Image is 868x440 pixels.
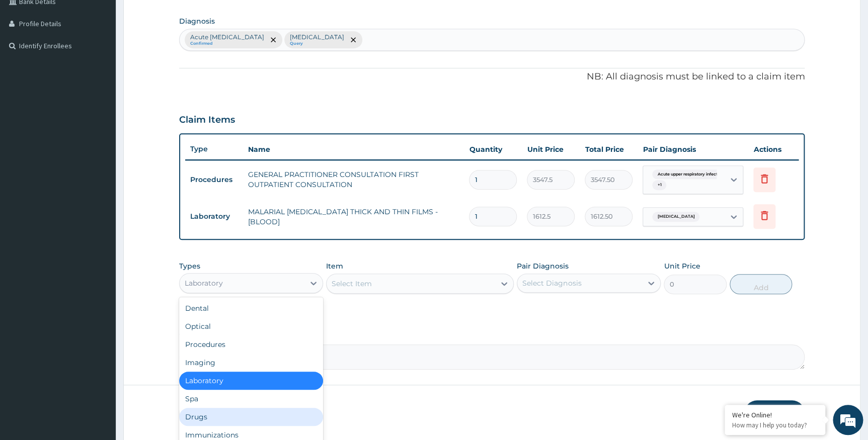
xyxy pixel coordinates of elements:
span: [MEDICAL_DATA] [652,212,699,222]
label: Diagnosis [179,16,215,26]
td: GENERAL PRACTITIONER CONSULTATION FIRST OUTPATIENT CONSULTATION [243,164,464,195]
div: Procedures [179,335,323,354]
textarea: Type your message and hit 'Enter' [5,275,192,310]
td: Procedures [185,170,243,189]
td: MALARIAL [MEDICAL_DATA] THICK AND THIN FILMS - [BLOOD] [243,202,464,232]
th: Pair Diagnosis [638,139,748,159]
span: Acute upper respiratory infect... [652,169,725,180]
p: How may I help you today? [732,421,818,429]
div: Select Item [332,279,372,289]
span: remove selection option [269,35,278,44]
p: Acute [MEDICAL_DATA] [190,33,264,41]
label: Comment [179,330,805,339]
span: + 1 [652,180,666,190]
td: Laboratory [185,207,243,226]
div: Optical [179,317,323,335]
div: Dental [179,299,323,317]
small: Query [290,41,344,46]
label: Unit Price [664,261,700,271]
h3: Claim Items [179,115,235,126]
p: [MEDICAL_DATA] [290,33,344,41]
th: Type [185,140,243,158]
div: Chat with us now [52,56,169,69]
th: Actions [748,139,799,159]
label: Item [326,261,343,271]
label: Types [179,262,200,271]
th: Total Price [580,139,638,159]
small: Confirmed [190,41,264,46]
div: Laboratory [185,278,223,288]
div: Imaging [179,354,323,372]
button: Add [730,274,792,294]
p: NB: All diagnosis must be linked to a claim item [179,70,805,83]
span: remove selection option [349,35,358,44]
th: Name [243,139,464,159]
img: d_794563401_company_1708531726252_794563401 [19,50,41,75]
div: Spa [179,390,323,408]
div: Select Diagnosis [522,278,581,288]
th: Unit Price [522,139,580,159]
span: We're online! [58,127,139,228]
div: We're Online! [732,410,818,419]
label: Pair Diagnosis [517,261,569,271]
button: Submit [744,400,805,426]
div: Drugs [179,408,323,426]
div: Minimize live chat window [165,5,189,29]
th: Quantity [464,139,522,159]
div: Laboratory [179,372,323,390]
